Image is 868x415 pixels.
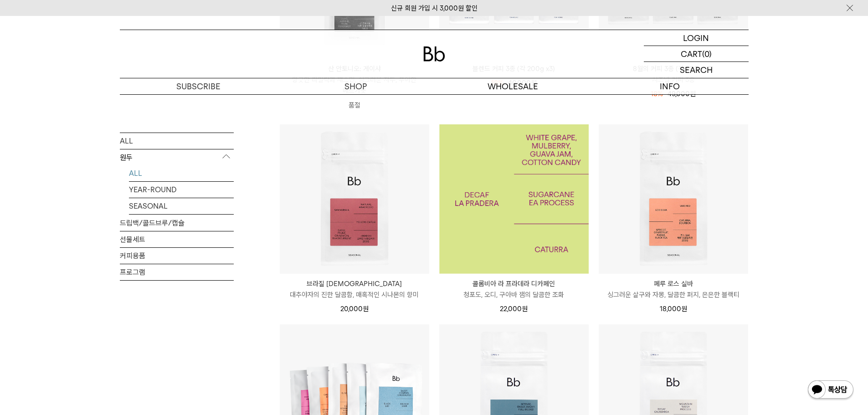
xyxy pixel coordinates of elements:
img: 브라질 사맘바이아 [280,124,429,274]
p: 품절 [280,96,429,114]
span: 20,000 [340,305,369,313]
a: CART (0) [644,46,749,62]
a: SHOP [277,78,434,94]
img: 로고 [423,46,445,61]
a: YEAR-ROUND [129,181,234,197]
p: 대추야자의 진한 달콤함, 매혹적인 시나몬의 향미 [280,289,429,300]
span: 원 [681,305,687,313]
a: 콜롬비아 라 프라데라 디카페인 청포도, 오디, 구아바 잼의 달콤한 조화 [439,278,589,300]
p: 콜롬비아 라 프라데라 디카페인 [439,278,589,289]
span: 18,000 [660,305,687,313]
a: SEASONAL [129,198,234,214]
p: (0) [702,46,712,61]
span: 22,000 [500,305,528,313]
p: 싱그러운 살구와 자몽, 달콤한 퍼지, 은은한 블랙티 [599,289,748,300]
img: 1000000482_add2_076.jpg [439,124,589,274]
p: INFO [591,78,749,94]
p: LOGIN [683,30,709,46]
span: 원 [690,90,696,98]
a: 드립백/콜드브루/캡슐 [120,215,234,231]
img: 페루 로스 실바 [599,124,748,274]
a: 커피용품 [120,247,234,263]
a: 브라질 [DEMOGRAPHIC_DATA] 대추야자의 진한 달콤함, 매혹적인 시나몬의 향미 [280,278,429,300]
a: ALL [120,133,234,149]
a: 프로그램 [120,264,234,280]
p: 청포도, 오디, 구아바 잼의 달콤한 조화 [439,289,589,300]
a: 선물세트 [120,231,234,247]
p: CART [681,46,702,61]
p: 브라질 [DEMOGRAPHIC_DATA] [280,278,429,289]
p: WHOLESALE [434,78,591,94]
p: 페루 로스 실바 [599,278,748,289]
a: 콜롬비아 라 프라데라 디카페인 [439,124,589,274]
a: SUBSCRIBE [120,78,277,94]
span: 원 [522,305,528,313]
img: 카카오톡 채널 1:1 채팅 버튼 [807,379,854,401]
a: 신규 회원 가입 시 3,000원 할인 [391,4,478,12]
span: 49,000 [668,90,696,98]
a: ALL [129,165,234,181]
a: LOGIN [644,30,749,46]
a: 페루 로스 실바 싱그러운 살구와 자몽, 달콤한 퍼지, 은은한 블랙티 [599,278,748,300]
span: 원 [363,305,369,313]
p: 원두 [120,149,234,165]
p: SEARCH [680,62,713,78]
